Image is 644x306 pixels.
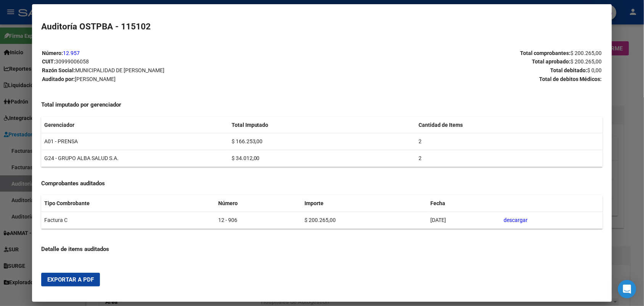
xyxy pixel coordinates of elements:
td: [DATE] [428,212,501,229]
p: Total comprobantes: [322,49,602,58]
div: Open Intercom Messenger [618,280,636,298]
a: 12.957 [63,50,80,56]
p: CUIT: [42,57,322,66]
th: Gerenciador [41,117,228,133]
span: MUNICIPALIDAD DE [PERSON_NAME] [75,67,164,73]
p: Número: [42,49,322,58]
span: $ 200.265,00 [571,50,602,56]
p: Total aprobado: [322,57,602,66]
p: Total debitado: [322,66,602,75]
p: Razón Social: [42,66,322,75]
a: descargar [504,217,528,223]
th: Cantidad de Items [415,117,602,133]
td: A01 - PRENSA [41,133,228,150]
th: Total Imputado [229,117,415,133]
h2: Auditoría OSTPBA - 115102 [41,20,602,33]
td: $ 166.253,00 [229,133,415,150]
h4: Comprobantes auditados [41,179,602,188]
p: Total de debitos Médicos: [322,75,602,84]
h4: Detalle de items auditados [41,245,602,254]
span: 30999006058 [55,58,89,65]
td: $ 200.265,00 [301,212,428,229]
th: Tipo Combrobante [41,195,215,212]
td: 12 - 906 [215,212,301,229]
span: $ 200.265,00 [571,58,602,65]
button: Exportar a PDF [41,273,100,287]
span: $ 0,00 [588,67,602,73]
p: Auditado por: [42,75,322,84]
td: G24 - GRUPO ALBA SALUD S.A. [41,150,228,167]
th: Importe [301,195,428,212]
th: Número [215,195,301,212]
span: Exportar a PDF [47,276,94,283]
td: 2 [415,150,602,167]
span: [PERSON_NAME] [75,76,116,82]
td: Factura C [41,212,215,229]
th: Fecha [428,195,501,212]
td: $ 34.012,00 [229,150,415,167]
td: 2 [415,133,602,150]
h4: Total imputado por gerenciador [41,100,602,109]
